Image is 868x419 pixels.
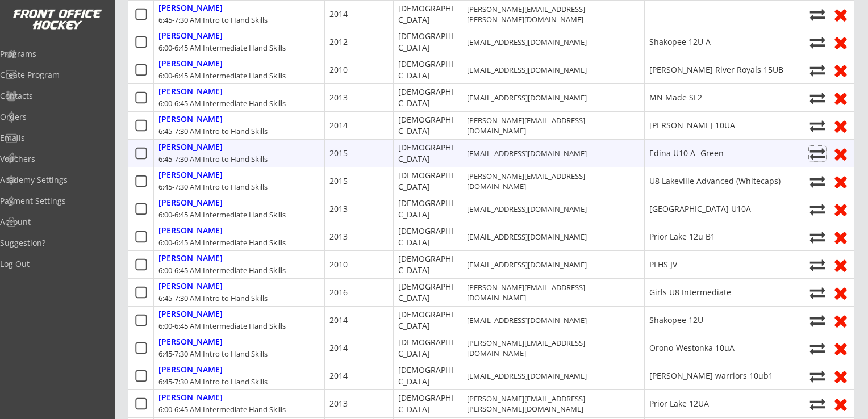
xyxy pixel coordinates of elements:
[809,90,826,106] button: Move player
[158,70,286,81] div: 6:00-6:45 AM Intermediate Hand Skills
[467,171,640,191] div: [PERSON_NAME][EMAIL_ADDRESS][DOMAIN_NAME]
[158,115,223,124] div: [PERSON_NAME]
[398,392,457,414] div: [DEMOGRAPHIC_DATA]
[809,285,826,300] button: Move player
[398,58,457,81] div: [DEMOGRAPHIC_DATA]
[398,225,457,248] div: [DEMOGRAPHIC_DATA]
[832,145,850,162] button: Remove from roster (no refund)
[809,202,826,217] button: Move player
[158,98,286,108] div: 6:00-6:45 AM Intermediate Hand Skills
[158,198,223,208] div: [PERSON_NAME]
[158,349,268,359] div: 6:45-7:30 AM Intro to Hand Skills
[158,365,223,375] div: [PERSON_NAME]
[398,170,457,192] div: [DEMOGRAPHIC_DATA]
[832,395,850,413] button: Remove from roster (no refund)
[467,148,587,158] div: [EMAIL_ADDRESS][DOMAIN_NAME]
[649,259,677,270] div: PLHS JV
[329,64,348,76] div: 2010
[158,393,223,403] div: [PERSON_NAME]
[158,3,223,13] div: [PERSON_NAME]
[467,371,587,381] div: [EMAIL_ADDRESS][DOMAIN_NAME]
[649,148,724,159] div: Edina U10 A -Green
[158,337,223,347] div: [PERSON_NAME]
[809,313,826,328] button: Move player
[329,342,348,354] div: 2014
[329,231,348,242] div: 2013
[398,281,457,303] div: [DEMOGRAPHIC_DATA]
[12,9,102,30] img: FOH%20White%20Logo%20Transparent.png
[649,398,709,409] div: Prior Lake 12UA
[809,341,826,356] button: Move player
[649,342,735,354] div: Orono-Westonka 10uA
[467,65,587,75] div: [EMAIL_ADDRESS][DOMAIN_NAME]
[158,31,223,41] div: [PERSON_NAME]
[158,376,268,387] div: 6:45-7:30 AM Intro to Hand Skills
[158,265,286,275] div: 6:00-6:45 AM Intermediate Hand Skills
[158,15,268,25] div: 6:45-7:30 AM Intro to Hand Skills
[398,364,457,387] div: [DEMOGRAPHIC_DATA]
[832,340,850,357] button: Remove from roster (no refund)
[158,154,268,164] div: 6:45-7:30 AM Intro to Hand Skills
[329,203,348,215] div: 2013
[158,209,286,220] div: 6:00-6:45 AM Intermediate Hand Skills
[158,237,286,248] div: 6:00-6:45 AM Intermediate Hand Skills
[832,284,850,301] button: Remove from roster (no refund)
[329,370,348,382] div: 2014
[649,92,702,103] div: MN Made SL2
[809,396,826,412] button: Move player
[398,86,457,108] div: [DEMOGRAPHIC_DATA]
[329,287,348,298] div: 2016
[809,7,826,22] button: Move player
[649,36,711,48] div: Shakopee 12U A
[809,174,826,189] button: Move player
[809,35,826,50] button: Move player
[809,146,826,161] button: Move player
[832,367,850,385] button: Remove from roster (no refund)
[809,62,826,78] button: Move player
[649,64,783,76] div: [PERSON_NAME] River Royals 15UB
[832,33,850,51] button: Remove from roster (no refund)
[158,126,268,136] div: 6:45-7:30 AM Intro to Hand Skills
[158,87,223,97] div: [PERSON_NAME]
[809,257,826,273] button: Move player
[158,182,268,192] div: 6:45-7:30 AM Intro to Hand Skills
[649,203,751,215] div: [GEOGRAPHIC_DATA] U10A
[809,118,826,133] button: Move player
[467,204,587,214] div: [EMAIL_ADDRESS][DOMAIN_NAME]
[398,3,457,25] div: [DEMOGRAPHIC_DATA]
[467,338,640,358] div: [PERSON_NAME][EMAIL_ADDRESS][DOMAIN_NAME]
[649,287,731,298] div: Girls U8 Intermediate
[158,254,223,263] div: [PERSON_NAME]
[649,231,715,242] div: Prior Lake 12u B1
[158,59,223,69] div: [PERSON_NAME]
[467,259,587,270] div: [EMAIL_ADDRESS][DOMAIN_NAME]
[329,120,348,131] div: 2014
[158,293,268,303] div: 6:45-7:30 AM Intro to Hand Skills
[158,404,286,414] div: 6:00-6:45 AM Intermediate Hand Skills
[649,315,703,326] div: Shakopee 12U
[158,282,223,291] div: [PERSON_NAME]
[398,253,457,275] div: [DEMOGRAPHIC_DATA]
[329,175,348,187] div: 2015
[467,232,587,242] div: [EMAIL_ADDRESS][DOMAIN_NAME]
[398,142,457,164] div: [DEMOGRAPHIC_DATA]
[329,36,348,48] div: 2012
[158,226,223,236] div: [PERSON_NAME]
[649,175,781,187] div: U8 Lakeville Advanced (Whitecaps)
[832,117,850,135] button: Remove from roster (no refund)
[832,312,850,329] button: Remove from roster (no refund)
[467,315,587,325] div: [EMAIL_ADDRESS][DOMAIN_NAME]
[467,282,640,303] div: [PERSON_NAME][EMAIL_ADDRESS][DOMAIN_NAME]
[158,143,223,152] div: [PERSON_NAME]
[329,148,348,159] div: 2015
[467,4,640,24] div: [PERSON_NAME][EMAIL_ADDRESS][PERSON_NAME][DOMAIN_NAME]
[467,93,587,103] div: [EMAIL_ADDRESS][DOMAIN_NAME]
[158,43,286,53] div: 6:00-6:45 AM Intermediate Hand Skills
[398,309,457,331] div: [DEMOGRAPHIC_DATA]
[158,170,223,180] div: [PERSON_NAME]
[809,368,826,384] button: Move player
[158,321,286,331] div: 6:00-6:45 AM Intermediate Hand Skills
[832,61,850,79] button: Remove from roster (no refund)
[329,92,348,103] div: 2013
[329,259,348,270] div: 2010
